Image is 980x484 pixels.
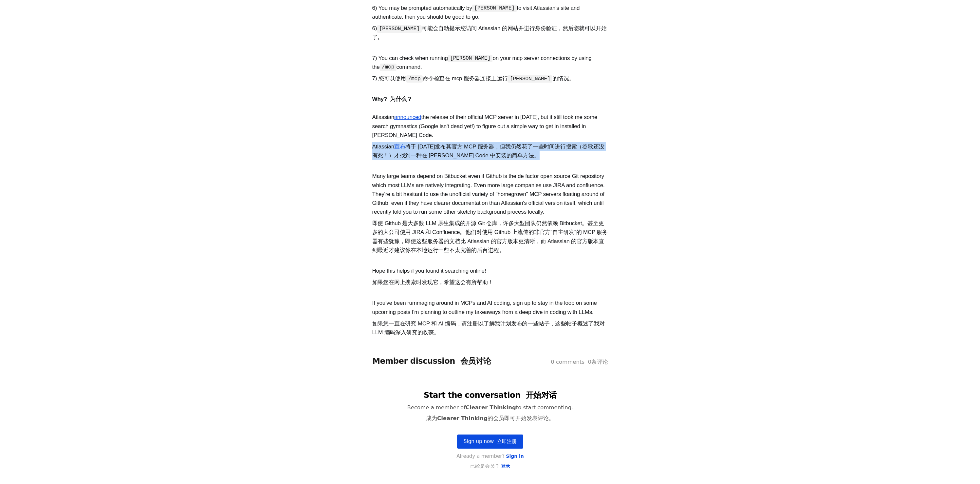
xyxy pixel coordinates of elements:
button: 登录 [129,107,138,114]
span: Clearer Thinking [93,49,144,55]
h1: Start the conversation [51,34,184,46]
code: /mcp [406,75,423,83]
font: Atlassian 将于 [DATE]发布其官方 MCP 服务器，但我仍然花了一些时间进行搜索（谷歌还没有死！）才找到一种在 [PERSON_NAME] Code 中安装的简单方法。 [372,144,604,159]
span: 已经是会员？ [98,107,127,115]
p: Atlassian the release of their official MCP server in [DATE], but it still took me some search gy... [372,113,608,163]
code: [PERSON_NAME] [377,25,422,33]
a: 宣布 [394,144,405,150]
font: 开始对话 [154,35,184,45]
code: [PERSON_NAME] [448,55,493,62]
font: 如果您一直在研究 MCP 和 AI 编码，请注册以了解我计划发布的一些帖子，这些帖子概述了我对 LLM 编码深入研究的收获。 [372,320,605,336]
font: 如果您在网上搜索时发现它，希望这会有所帮助！ [372,279,493,286]
p: If you've been rummaging around in MCPs and AI coding, sign up to stay in the loop on some upcomi... [372,299,608,339]
a: announced [394,114,421,120]
p: 7) You can check when running on your mcp server connections by using the command. [372,54,608,86]
font: 为什么？ [390,96,412,103]
p: 6) You may be prompted automatically by to visit Atlassian's site and authenticate, then you shou... [372,4,608,45]
font: 0条评论 [216,4,236,10]
span: Already a member? [84,97,132,105]
font: 7) 您可以使用 命令检查在 mcp 服务器连接上运行 的情况。 [372,75,575,82]
strong: Why? [372,96,412,103]
p: Hope this helps if you found it searching online! [372,266,608,289]
span: Clearer Thinking [65,60,115,66]
code: [PERSON_NAME] [508,75,552,83]
font: 6) 可能会自动提示您访问 Atlassian 的网站并进行身份验证，然后您就可以开始了。 [372,25,607,41]
p: Many large teams depend on Bitbucket even if Github is the de factor open source Git repository w... [372,172,608,257]
font: 立即注册 [125,83,144,90]
font: 即使 Github 是大多数 LLM 原生集成的开源 Git 仓库，许多大型团队仍然依赖 Bitbucket。甚至更多的大公司使用 JIRA 和 Confluence。他们对使用 Github ... [372,220,608,254]
button: Sign up now 立即注册 [85,79,151,93]
font: 成为 的会员即可开始发表评论。 [54,60,182,67]
code: /mcp [380,64,397,71]
code: [PERSON_NAME] [472,5,517,12]
p: Become a member of to start commenting. [10,48,225,70]
button: Sign in [134,98,152,105]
